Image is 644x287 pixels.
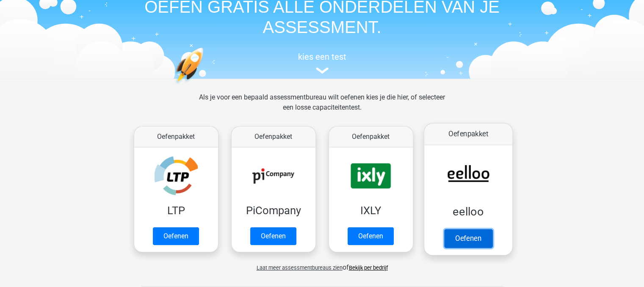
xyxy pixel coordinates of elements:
[127,52,517,62] h5: kies een test
[250,227,296,245] a: Oefenen
[174,47,236,124] img: oefenen
[127,256,517,273] div: of
[444,229,492,248] a: Oefenen
[316,67,329,74] img: assessment
[348,227,394,245] a: Oefenen
[127,52,517,74] a: kies een test
[153,227,199,245] a: Oefenen
[349,265,388,271] a: Bekijk per bedrijf
[257,265,343,271] span: Laat meer assessmentbureaus zien
[192,92,452,123] div: Als je voor een bepaald assessmentbureau wilt oefenen kies je die hier, of selecteer een losse ca...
